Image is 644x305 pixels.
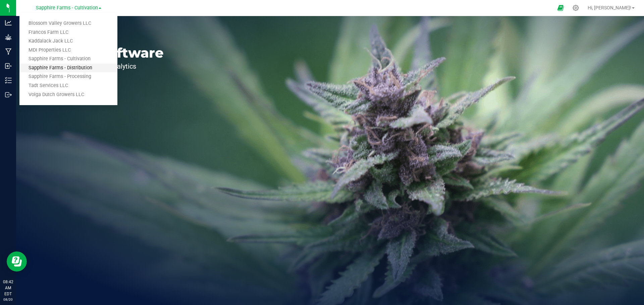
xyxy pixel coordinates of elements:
[19,72,117,81] a: Sapphire Farms - Processing
[5,77,12,84] inline-svg: Inventory
[588,5,631,10] span: Hi, [PERSON_NAME]!
[19,28,117,37] a: Francos Farm LLC
[7,251,27,272] iframe: Resource center
[5,48,12,55] inline-svg: Manufacturing
[5,91,12,98] inline-svg: Outbound
[553,1,568,14] span: Open Ecommerce Menu
[19,19,117,28] a: Blossom Valley Growers LLC
[5,63,12,69] inline-svg: Inbound
[572,5,580,11] div: Manage settings
[19,46,117,55] a: MDI Properties LLC
[3,297,13,302] p: 08/20
[19,64,117,73] a: Sapphire Farms - Distribution
[5,19,12,26] inline-svg: Analytics
[5,34,12,41] inline-svg: Grow
[19,37,117,46] a: Kaddalack Jack LLC
[19,55,117,64] a: Sapphire Farms - Cultivation
[19,81,117,90] a: Tadt Services LLC
[36,5,98,11] span: Sapphire Farms - Cultivation
[3,279,13,297] p: 08:42 AM EDT
[19,90,117,99] a: Volga Dutch Growers LLC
